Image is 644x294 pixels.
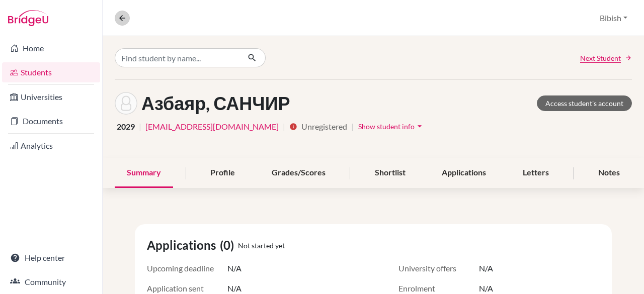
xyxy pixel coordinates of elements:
[238,240,285,251] span: Not started yet
[115,92,137,115] img: САНЧИР Азбаяр's avatar
[586,158,632,188] div: Notes
[141,92,290,114] h1: Азбаяр, САНЧИР
[511,158,561,188] div: Letters
[363,158,418,188] div: Shortlist
[227,262,242,274] span: N/A
[115,48,239,67] input: Find student by name...
[145,121,279,133] a: [EMAIL_ADDRESS][DOMAIN_NAME]
[115,158,173,188] div: Summary
[220,236,238,254] span: (0)
[398,262,479,274] span: University offers
[358,122,415,131] span: Show student info
[147,236,220,254] span: Applications
[580,53,621,63] span: Next Student
[260,158,338,188] div: Grades/Scores
[283,121,285,133] span: |
[2,111,100,131] a: Documents
[147,262,227,274] span: Upcoming deadline
[537,95,632,111] a: Access student's account
[358,119,425,134] button: Show student infoarrow_drop_down
[139,121,141,133] span: |
[117,121,135,133] span: 2029
[595,9,632,28] button: Bibish
[301,121,347,133] span: Unregistered
[479,262,493,274] span: N/A
[430,158,498,188] div: Applications
[415,121,425,131] i: arrow_drop_down
[8,10,48,26] img: Bridge-U
[289,123,297,131] i: info
[2,62,100,82] a: Students
[351,121,354,133] span: |
[580,53,632,63] a: Next Student
[198,158,247,188] div: Profile
[2,38,100,58] a: Home
[2,248,100,268] a: Help center
[2,87,100,107] a: Universities
[2,136,100,156] a: Analytics
[2,272,100,292] a: Community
